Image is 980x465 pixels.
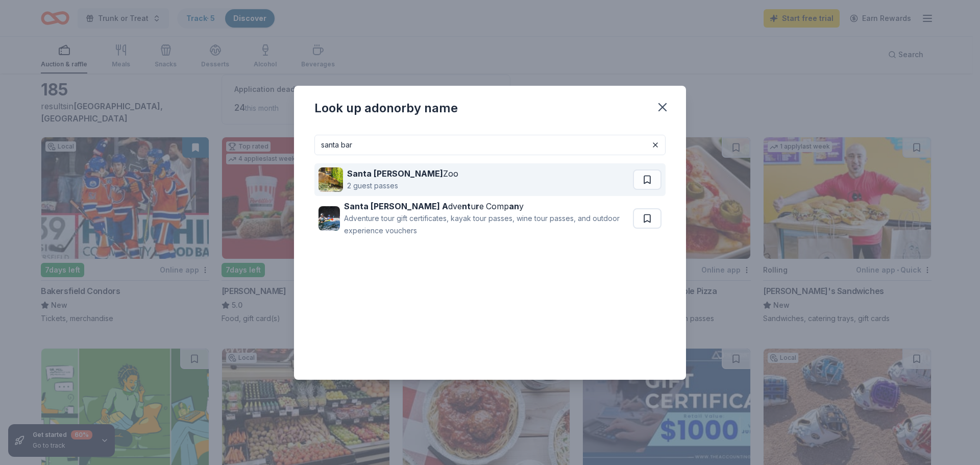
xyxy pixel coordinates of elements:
div: Look up a donor by name [314,100,458,116]
img: Image for Santa Barbara Zoo [318,167,343,192]
strong: Santa [PERSON_NAME] [347,168,443,179]
img: Image for Santa Barbara Adventure Company [318,206,340,231]
input: Search [314,135,666,155]
strong: r [476,201,479,211]
strong: Santa [PERSON_NAME] A [344,201,448,211]
strong: an [509,201,519,211]
strong: nt [462,201,471,211]
div: 2 guest passes [347,180,458,192]
div: Zoo [347,167,458,180]
div: dve u e Comp y [344,200,629,212]
div: Adventure tour gift certificates, kayak tour passes, wine tour passes, and outdoor experience vou... [344,212,629,237]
